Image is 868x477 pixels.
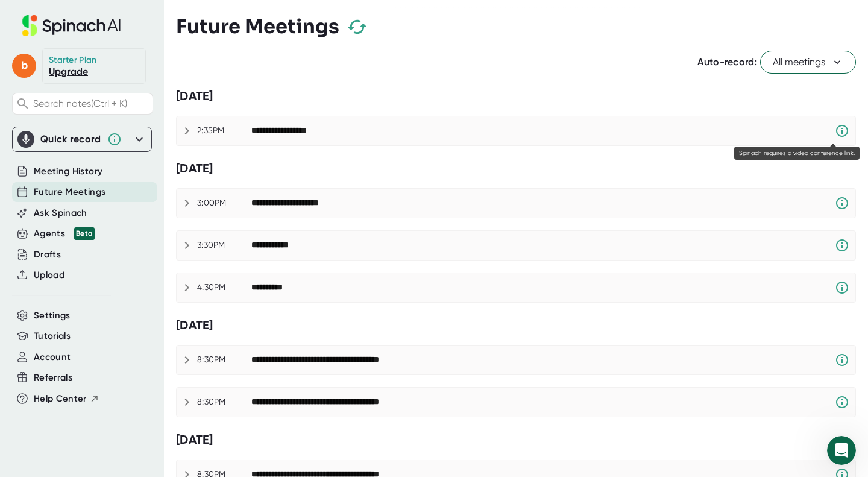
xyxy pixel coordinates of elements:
svg: Spinach requires a video conference link. [835,238,849,253]
div: 8:30PM [197,355,251,365]
div: 4:30PM [197,282,251,293]
div: Quick record [40,133,101,145]
button: Referrals [34,371,72,385]
div: [DATE] [176,318,856,333]
div: 3:30PM [197,240,251,251]
svg: Spinach requires a video conference link. [835,353,849,367]
iframe: Intercom live chat [827,436,856,465]
button: Ask Spinach [34,206,87,220]
div: Agents [34,227,95,241]
button: Agents Beta [34,227,95,241]
h3: Future Meetings [176,15,339,38]
svg: Spinach requires a video conference link. [835,280,849,295]
button: Tutorials [34,329,71,343]
button: Settings [34,309,71,323]
button: Drafts [34,248,61,262]
span: Help Center [34,392,87,406]
svg: Spinach requires a video conference link. [835,196,849,210]
div: Beta [74,227,95,240]
span: Search notes (Ctrl + K) [33,98,127,109]
button: Account [34,350,71,364]
div: 2:35PM [197,125,251,136]
div: 8:30PM [197,397,251,408]
div: Starter Plan [49,55,97,66]
div: [DATE] [176,161,856,176]
button: Future Meetings [34,185,105,199]
button: Meeting History [34,165,102,178]
span: Auto-record: [697,56,757,68]
button: Upload [34,268,64,282]
a: Upgrade [49,66,88,77]
svg: Spinach requires a video conference link. [835,395,849,409]
button: Help Center [34,392,99,406]
button: All meetings [760,51,856,74]
div: Quick record [17,127,146,151]
span: b [12,54,36,78]
div: [DATE] [176,89,856,104]
div: 3:00PM [197,198,251,209]
div: [DATE] [176,432,856,447]
span: All meetings [773,55,843,69]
